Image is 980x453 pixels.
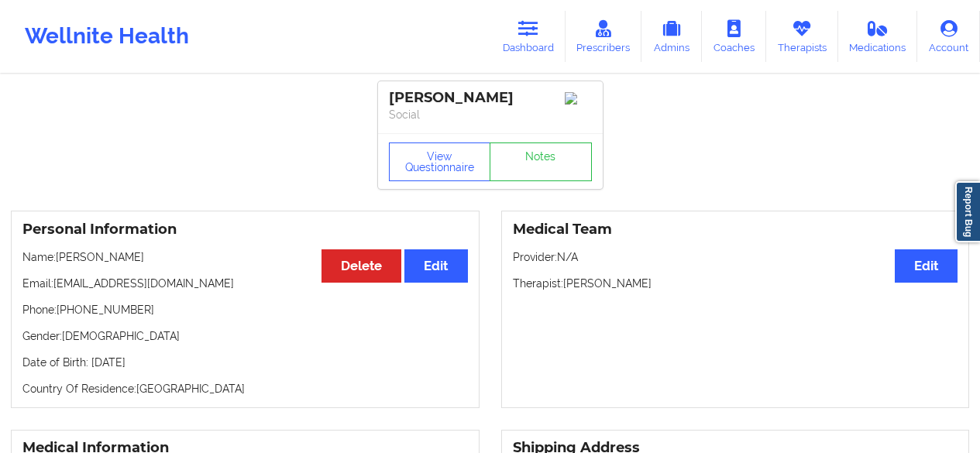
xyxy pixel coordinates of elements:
[22,276,468,291] p: Email: [EMAIL_ADDRESS][DOMAIN_NAME]
[641,11,702,62] a: Admins
[490,142,592,181] a: Notes
[491,11,566,62] a: Dashboard
[513,249,958,265] p: Provider: N/A
[404,249,467,283] button: Edit
[22,381,468,396] p: Country Of Residence: [GEOGRAPHIC_DATA]
[513,221,958,239] h3: Medical Team
[702,11,766,62] a: Coaches
[22,302,468,317] p: Phone: [PHONE_NUMBER]
[917,11,980,62] a: Account
[389,142,491,181] button: View Questionnaire
[838,11,918,62] a: Medications
[22,328,468,344] p: Gender: [DEMOGRAPHIC_DATA]
[389,107,592,122] p: Social
[766,11,838,62] a: Therapists
[513,276,958,291] p: Therapist: [PERSON_NAME]
[322,249,401,283] button: Delete
[389,89,592,107] div: [PERSON_NAME]
[22,355,468,370] p: Date of Birth: [DATE]
[955,181,980,242] a: Report Bug
[566,11,642,62] a: Prescribers
[22,221,468,239] h3: Personal Information
[22,249,468,265] p: Name: [PERSON_NAME]
[895,249,958,283] button: Edit
[565,92,592,105] img: Image%2Fplaceholer-image.png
